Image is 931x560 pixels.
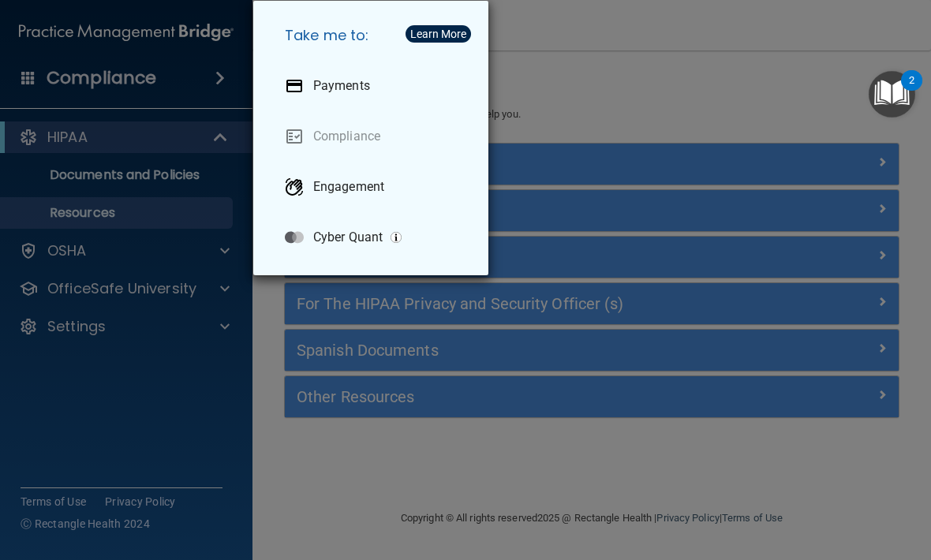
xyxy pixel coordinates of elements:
a: Compliance [272,114,476,159]
a: Engagement [272,165,476,209]
p: Payments [313,78,370,94]
iframe: Drift Widget Chat Controller [658,448,912,511]
button: Open Resource Center, 2 new notifications [869,71,915,118]
button: Learn More [406,25,471,43]
a: Payments [272,64,476,108]
div: 2 [909,80,914,101]
a: Cyber Quant [272,215,476,259]
p: Engagement [313,179,384,195]
h5: Take me to: [272,13,476,58]
div: Learn More [410,28,466,39]
p: Cyber Quant [313,230,383,245]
